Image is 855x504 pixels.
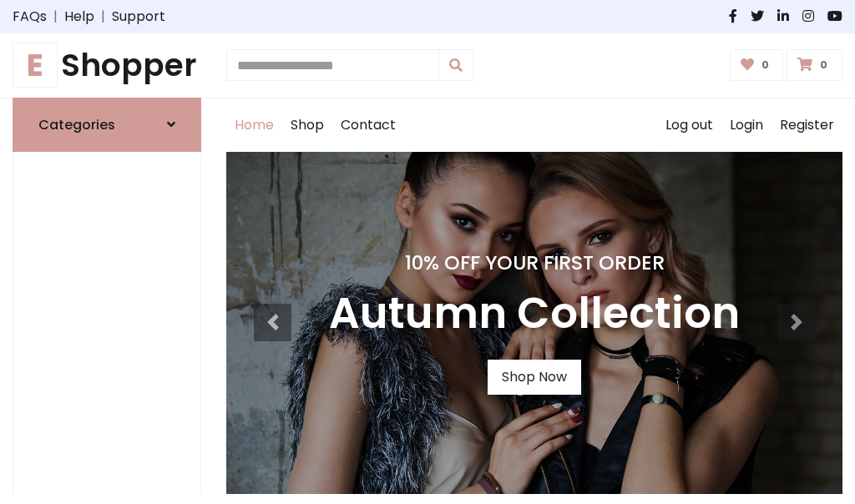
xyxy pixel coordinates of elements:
[721,98,772,152] a: Login
[816,58,832,73] span: 0
[64,7,94,27] a: Help
[787,49,842,81] a: 0
[657,98,721,152] a: Log out
[112,7,165,27] a: Support
[13,98,201,152] a: Categories
[226,98,282,152] a: Home
[13,47,201,84] h1: Shopper
[772,98,842,152] a: Register
[730,49,784,81] a: 0
[13,47,201,84] a: EShopper
[38,117,115,133] h6: Categories
[329,251,740,275] h4: 10% Off Your First Order
[757,58,773,73] span: 0
[13,7,47,27] a: FAQs
[488,360,581,395] a: Shop Now
[329,288,740,340] h3: Autumn Collection
[282,98,332,152] a: Shop
[94,7,112,27] span: |
[47,7,64,27] span: |
[332,98,404,152] a: Contact
[13,43,58,88] span: E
